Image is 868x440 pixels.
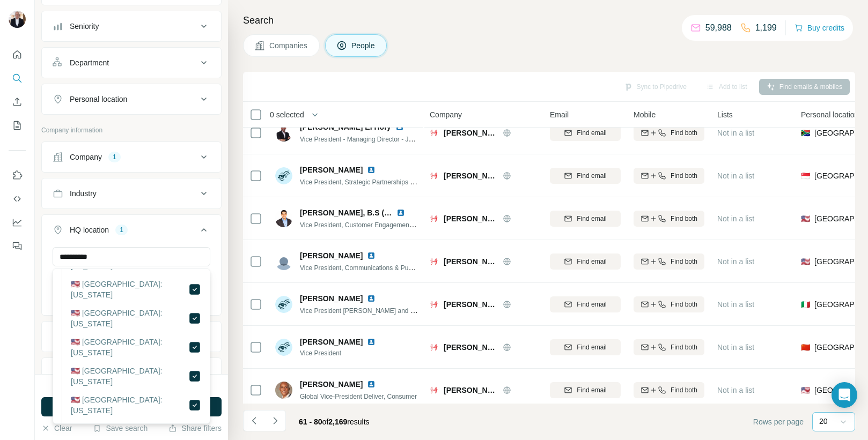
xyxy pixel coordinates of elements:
div: Seniority [70,21,99,32]
span: [PERSON_NAME] [300,165,363,175]
img: Logo of Johnson & Johnson [430,129,438,137]
button: Find both [634,253,704,270]
label: 🇺🇸 [GEOGRAPHIC_DATA]: [US_STATE] [71,394,188,416]
span: Vice President, Customer Engagement and Digital Transformation [300,220,488,229]
button: Find both [634,125,704,141]
span: Find email [577,342,606,352]
span: Find email [577,300,606,309]
span: 🇿🇦 [801,128,810,138]
button: Find email [550,339,621,355]
img: LinkedIn logo [367,294,376,303]
img: Logo of Johnson & Johnson [430,386,438,394]
span: [PERSON_NAME], B.S (Pharmacy), PhD [300,208,442,217]
span: [PERSON_NAME] & [PERSON_NAME] [444,256,497,267]
div: Industry [70,188,97,199]
img: Avatar [9,11,26,28]
span: Personal location [801,109,858,120]
button: Find both [634,382,704,398]
img: LinkedIn logo [367,166,376,174]
span: Not in a list [717,300,754,309]
button: Company1 [42,144,221,170]
span: Not in a list [717,129,754,137]
span: [PERSON_NAME] & [PERSON_NAME] [444,128,497,138]
button: Seniority [42,13,221,39]
span: Not in a list [717,257,754,266]
button: Annual revenue ($) [42,324,221,349]
span: Companies [269,40,308,51]
img: LinkedIn logo [367,251,376,260]
span: Rows per page [753,416,804,427]
img: Logo of Johnson & Johnson [430,214,438,223]
button: Find email [550,253,621,270]
img: Avatar [275,124,292,141]
span: [PERSON_NAME] & [PERSON_NAME] [444,342,497,353]
label: 🇺🇸 [GEOGRAPHIC_DATA]: [US_STATE] [71,308,188,329]
span: 0 selected [270,109,304,120]
img: Avatar [275,339,292,356]
span: [PERSON_NAME] [300,293,363,304]
div: Department [70,57,109,68]
label: 🇺🇸 [GEOGRAPHIC_DATA]: [US_STATE] [71,366,188,387]
button: My lists [9,116,26,135]
span: Find email [577,171,606,181]
button: Buy credits [795,20,844,35]
button: Find both [634,211,704,227]
span: Not in a list [717,343,754,352]
span: [PERSON_NAME] [300,337,363,347]
button: Find both [634,168,704,184]
p: 1,199 [755,21,777,34]
button: Navigate to next page [264,410,286,431]
button: Find email [550,296,621,312]
img: Avatar [275,382,292,399]
span: Find email [577,257,606,266]
button: Use Surfe API [9,189,26,208]
img: Avatar [275,210,292,227]
img: LinkedIn logo [367,338,376,346]
button: Find email [550,211,621,227]
span: Vice President [300,348,388,358]
img: LinkedIn logo [396,208,405,217]
span: Find email [577,214,606,223]
button: Find email [550,168,621,184]
button: Find email [550,382,621,398]
img: Logo of Johnson & Johnson [430,300,438,309]
button: Dashboard [9,213,26,232]
button: Clear [41,423,72,434]
label: 🇺🇸 [GEOGRAPHIC_DATA]: [US_STATE] [71,337,188,358]
span: Not in a list [717,214,754,223]
button: HQ location1 [42,217,221,247]
span: Find both [671,300,697,309]
button: Find email [550,125,621,141]
span: 🇮🇹 [801,299,810,310]
span: Vice President, Communications & Public Affairs, Innovative Medicine - [GEOGRAPHIC_DATA] [300,263,571,272]
span: Find both [671,385,697,395]
button: Use Surfe on LinkedIn [9,166,26,185]
span: Not in a list [717,171,754,180]
span: Find email [577,128,606,138]
div: 1 [115,225,128,235]
span: Find both [671,214,697,223]
span: Find both [671,128,697,138]
button: Find both [634,296,704,312]
button: Quick start [9,45,26,64]
span: 🇺🇸 [801,213,810,224]
button: Employees (size) [42,360,221,386]
p: Company information [41,125,222,135]
button: Industry [42,181,221,206]
button: Run search [41,397,222,416]
button: Find both [634,339,704,355]
span: People [351,40,376,51]
img: Avatar [275,253,292,270]
span: Find both [671,342,697,352]
h4: Search [243,13,855,28]
span: Not in a list [717,386,754,394]
label: 🇺🇸 [GEOGRAPHIC_DATA]: [US_STATE] [71,279,188,300]
span: Company [430,109,462,120]
img: Logo of Johnson & Johnson [430,171,438,180]
button: Navigate to previous page [243,410,264,431]
span: 🇺🇸 [801,256,810,267]
p: 20 [819,416,828,427]
span: results [299,417,370,426]
button: Feedback [9,236,26,256]
div: Personal location [70,94,127,105]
